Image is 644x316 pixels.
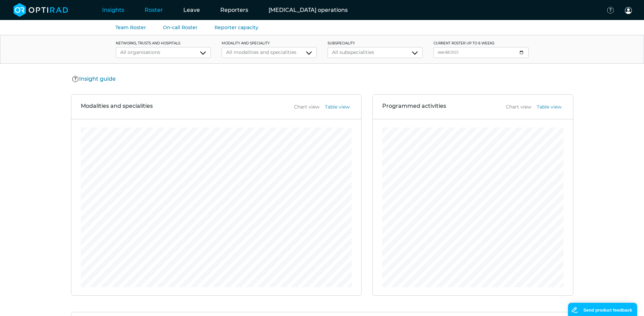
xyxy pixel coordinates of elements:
[382,103,446,111] h3: Programmed activities
[72,75,79,83] img: Help Icon
[14,3,68,17] img: brand-opti-rad-logos-blue-and-white-d2f68631ba2948856bd03f2d395fb146ddc8fb01b4b6e9315ea85fa773367...
[71,75,118,83] button: Insight guide
[323,103,352,111] button: Table view
[328,41,423,46] label: subspeciality
[535,103,564,111] button: Table view
[292,103,321,111] button: Chart view
[215,24,258,31] a: Reporter capacity
[116,41,211,46] label: networks, trusts and hospitals
[504,103,533,111] button: Chart view
[115,24,146,31] a: Team Roster
[222,41,317,46] label: modality and speciality
[163,24,198,31] a: On-call Roster
[434,41,529,46] label: current roster up to 6 weeks
[81,103,153,111] h3: Modalities and specialities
